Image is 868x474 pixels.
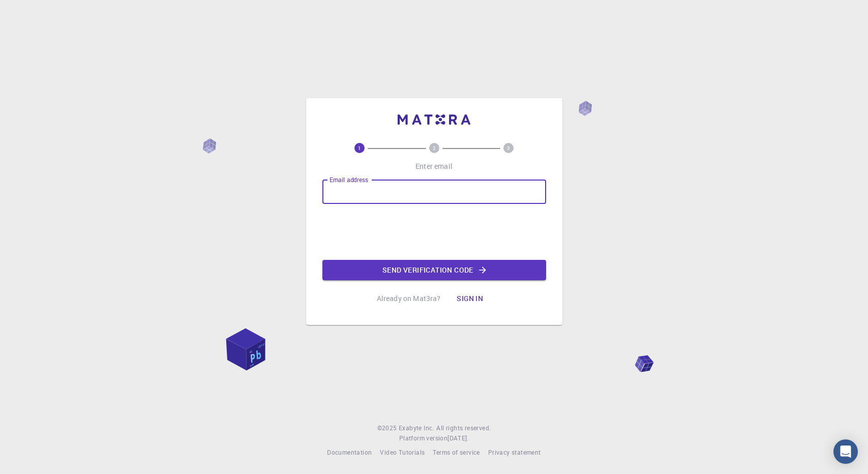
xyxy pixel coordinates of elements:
[380,448,425,458] a: Video Tutorials
[399,423,434,433] a: Exabyte Inc.
[330,175,368,184] label: Email address
[358,144,361,152] text: 1
[833,439,858,464] div: Open Intercom Messenger
[357,212,512,252] iframe: reCAPTCHA
[327,448,372,456] span: Documentation
[377,293,441,304] p: Already on Mat3ra?
[380,448,425,456] span: Video Tutorials
[448,288,491,309] button: Sign in
[399,424,434,432] span: Exabyte Inc.
[447,434,469,442] span: [DATE] .
[377,423,399,433] span: © 2025
[322,260,546,280] button: Send verification code
[433,448,480,458] a: Terms of service
[327,448,372,458] a: Documentation
[433,448,480,456] span: Terms of service
[436,423,491,433] span: All rights reserved.
[507,144,510,152] text: 3
[399,433,447,443] span: Platform version
[488,448,541,456] span: Privacy statement
[447,433,469,443] a: [DATE].
[433,144,436,152] text: 2
[488,448,541,458] a: Privacy statement
[415,161,453,171] p: Enter email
